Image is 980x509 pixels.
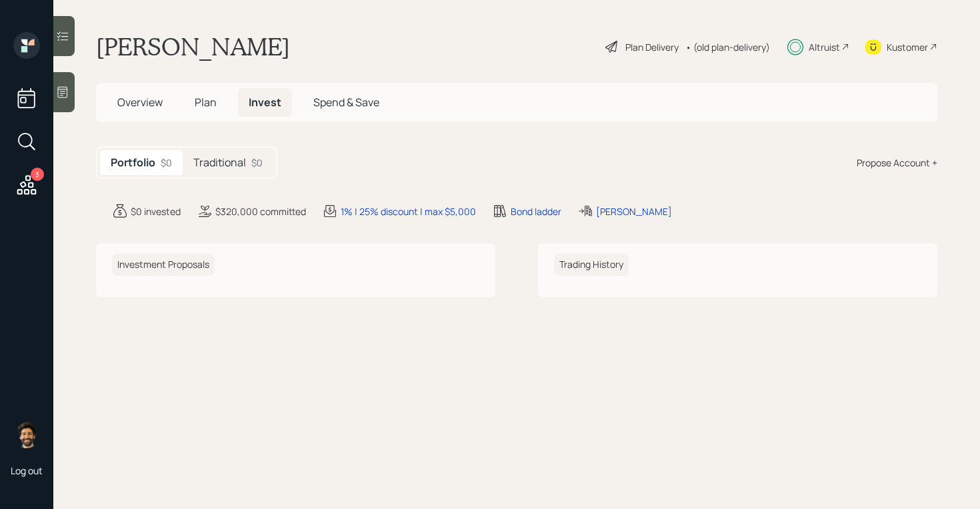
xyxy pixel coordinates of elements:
div: Kustomer [887,40,928,54]
div: 1% | 25% discount | max $5,000 [341,204,476,218]
div: Bond ladder [511,204,561,218]
h1: [PERSON_NAME] [96,32,290,61]
div: Plan Delivery [625,40,679,54]
img: eric-schwartz-headshot.png [13,421,40,448]
div: 3 [31,168,44,181]
div: Propose Account + [857,156,937,170]
div: $0 invested [131,204,181,218]
h6: Trading History [554,254,629,276]
div: Log out [11,464,43,477]
h6: Investment Proposals [112,254,215,276]
span: Plan [195,95,217,110]
span: Invest [249,95,281,110]
div: $0 [251,156,263,170]
div: Altruist [809,40,840,54]
h5: Traditional [193,156,246,169]
h5: Portfolio [111,156,155,169]
div: $320,000 committed [215,204,306,218]
div: • (old plan-delivery) [685,40,770,54]
div: [PERSON_NAME] [596,204,672,218]
span: Overview [117,95,163,110]
div: $0 [161,156,172,170]
span: Spend & Save [313,95,379,110]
